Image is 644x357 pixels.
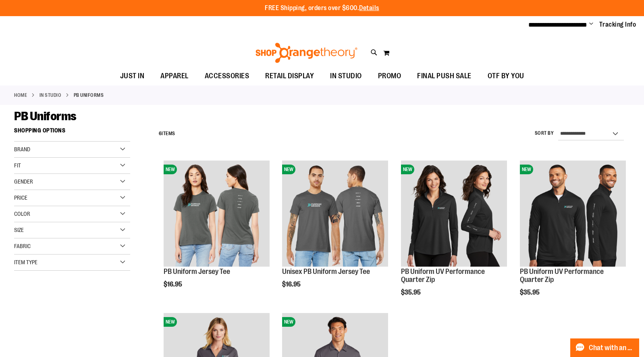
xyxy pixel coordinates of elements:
a: Unisex PB Uniform Jersey TeeNEW [282,161,388,268]
label: Sort By [535,130,554,137]
span: RETAIL DISPLAY [265,67,314,85]
a: PB Uniform Jersey Tee [164,267,230,276]
h2: Items [159,127,175,140]
span: NEW [401,165,414,174]
span: NEW [164,165,177,174]
a: PB Uniform Jersey TeeNEW [164,161,270,268]
span: NEW [282,317,295,327]
span: NEW [164,317,177,327]
div: product [397,157,511,317]
span: Price [14,194,27,201]
a: PB Uniform UV Performance Quarter ZipNEW [520,161,626,268]
span: PB Uniforms [14,109,77,123]
span: Color [14,211,30,217]
a: Home [14,92,27,99]
span: $16.95 [282,281,302,288]
span: FINAL PUSH SALE [417,67,472,85]
img: Shop Orangetheory [254,43,359,63]
p: FREE Shipping, orders over $600. [265,4,379,13]
a: Unisex PB Uniform Jersey Tee [282,267,370,276]
span: JUST IN [120,67,145,85]
span: Item Type [14,259,37,265]
span: 6 [159,131,162,136]
span: NEW [520,165,533,174]
span: Size [14,227,24,233]
span: Brand [14,146,30,152]
span: APPAREL [160,67,189,85]
span: Fabric [14,243,31,249]
a: PB Uniform UV Performance Quarter Zip [401,267,485,284]
a: PB Uniform UV Performance Quarter Zip [520,267,604,284]
strong: Shopping Options [14,123,130,142]
img: PB Uniform UV Performance Quarter Zip [520,161,626,267]
span: IN STUDIO [330,67,362,85]
img: Unisex PB Uniform Jersey Tee [282,161,388,267]
a: Details [359,4,379,12]
span: $16.95 [164,281,183,288]
span: Gender [14,178,33,185]
a: IN STUDIO [39,92,62,99]
span: NEW [282,165,295,174]
img: PB Uniform Jersey Tee [164,161,270,267]
span: Fit [14,162,21,169]
span: $35.95 [520,289,541,296]
a: Tracking Info [599,20,636,29]
button: Account menu [589,21,593,29]
strong: PB Uniforms [74,92,104,99]
div: product [160,157,274,309]
img: PB Uniform UV Performance Quarter Zip [401,161,507,267]
span: Chat with an Expert [589,344,634,352]
div: product [516,157,630,317]
span: OTF BY YOU [488,67,524,85]
span: ACCESSORIES [205,67,249,85]
span: PROMO [378,67,401,85]
span: $35.95 [401,289,422,296]
button: Chat with an Expert [570,338,640,357]
a: PB Uniform UV Performance Quarter ZipNEW [401,161,507,268]
div: product [278,157,392,309]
